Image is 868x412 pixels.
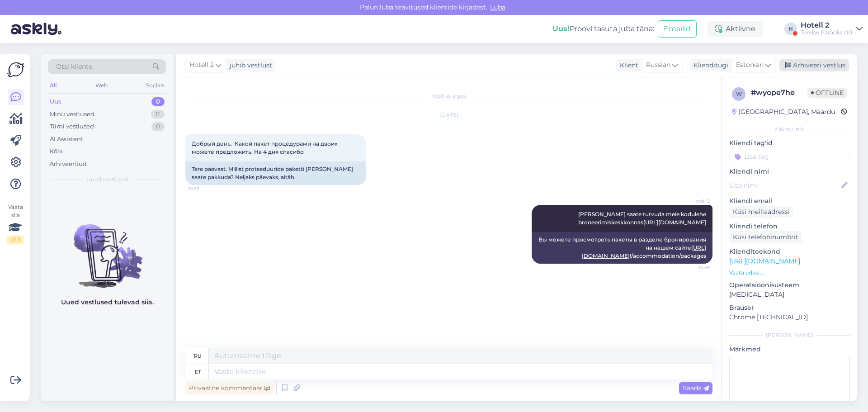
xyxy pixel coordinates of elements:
div: 0 [151,122,165,131]
div: Tervise Paradiis OÜ [801,29,853,36]
div: [GEOGRAPHIC_DATA], Maardu [732,107,835,117]
div: Uus [50,97,61,106]
p: Kliendi email [729,196,850,206]
p: Operatsioonisüsteem [729,280,850,290]
div: Tiimi vestlused [50,122,94,131]
a: [URL][DOMAIN_NAME] [729,257,800,265]
div: Arhiveeritud [50,160,87,169]
div: Tere päevast. Millist protseduuride paketti [PERSON_NAME] saate pakkuda? Neljaks päevaks, aitäh. [185,161,366,185]
span: Добрый день. Какой пакет процедурами на двоих можете предложить. На 4 дня спасибо [192,140,339,155]
p: [MEDICAL_DATA] [729,290,850,299]
div: Aktiivne [708,21,763,37]
span: w [736,90,742,97]
div: Web [94,80,109,91]
span: Hotell 2 [676,198,710,204]
img: No chats [41,208,174,289]
div: Hotell 2 [801,22,853,29]
span: [PERSON_NAME] saate tutvuda meie kodulehe broneerimiskeskkonnas [578,211,708,226]
div: # wyope7he [751,87,807,98]
img: Askly Logo [7,61,24,78]
span: Offline [807,88,847,98]
div: H [784,23,797,35]
span: Luba [487,3,508,11]
span: Estonian [736,60,764,70]
div: Klient [616,61,638,70]
div: et [195,364,201,379]
p: Kliendi telefon [729,222,850,231]
div: 11 [151,110,165,119]
span: Saada [683,384,709,392]
span: Hotell 2 [189,60,214,70]
input: Lisa nimi [730,180,840,190]
input: Lisa tag [729,150,850,163]
div: Privaatne kommentaar [185,382,274,394]
p: Kliendi tag'id [729,138,850,148]
div: 0 [151,97,165,106]
div: Minu vestlused [50,110,94,119]
div: Vestlus algas [185,92,712,100]
p: Chrome [TECHNICAL_ID] [729,313,850,322]
p: Kliendi nimi [729,167,850,176]
div: AI Assistent [50,135,83,144]
div: All [48,80,58,91]
p: Uued vestlused tulevad siia. [61,298,154,307]
div: Küsi telefoninumbrit [729,231,802,243]
p: Brauser [729,303,850,313]
div: ru [194,348,202,364]
p: Märkmed [729,345,850,354]
span: 10:55 [188,185,222,192]
span: Russian [646,60,670,70]
div: Arhiveeri vestlus [779,59,849,71]
span: Otsi kliente [56,62,92,71]
a: Hotell 2Tervise Paradiis OÜ [801,22,863,36]
button: Emailid [658,20,697,38]
div: Vaata siia [7,203,24,244]
div: Klienditugi [690,61,728,70]
div: Küsi meiliaadressi [729,206,793,218]
span: 10:59 [676,264,710,271]
div: Kõik [50,147,63,156]
div: [DATE] [185,111,712,119]
a: [URL][DOMAIN_NAME] [643,219,706,226]
div: [PERSON_NAME] [729,331,850,339]
span: Uued vestlused [86,175,128,184]
p: Klienditeekond [729,247,850,256]
div: juhib vestlust [226,61,272,70]
div: Вы можете просмотреть пакеты в разделе бронирования на нашем сайте !/accommodation/packages [532,232,712,264]
div: Socials [144,80,166,91]
b: Uus! [552,24,570,33]
div: 0 / 3 [7,236,24,244]
div: Proovi tasuta juba täna: [552,24,654,34]
p: Vaata edasi ... [729,269,850,277]
div: Kliendi info [729,125,850,133]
